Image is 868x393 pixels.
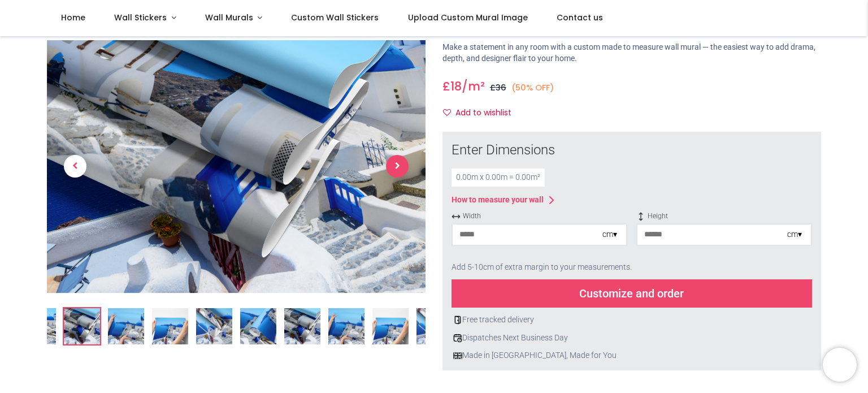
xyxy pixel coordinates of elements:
div: cm ▾ [602,229,617,240]
img: Product image [47,40,426,293]
iframe: Brevo live chat [823,348,857,382]
span: Wall Stickers [114,12,167,23]
p: Make a statement in any room with a custom made to measure wall mural — the easiest way to add dr... [442,42,821,64]
span: 18 [450,78,462,94]
img: Extra product image [240,308,276,344]
a: Next [369,77,426,255]
span: Width [452,211,627,221]
span: /m² [462,78,485,94]
div: Dispatches Next Business Day [452,332,812,344]
span: Previous [64,156,86,178]
div: cm ▾ [787,229,802,240]
div: How to measure your wall [452,195,544,206]
div: 0.00 m x 0.00 m = 0.00 m² [452,169,545,187]
div: Customize and order [452,279,812,308]
small: (50% OFF) [511,82,554,94]
img: Extra product image [108,308,144,344]
img: uk [453,351,462,360]
span: Custom Wall Stickers [291,12,379,23]
span: £ [442,78,462,94]
img: Extra product image [284,308,320,344]
img: Extra product image [152,308,188,344]
button: Add to wishlistAdd to wishlist [442,103,521,123]
img: Extra product image [64,308,100,344]
img: Extra product image [328,308,364,344]
span: Wall Murals [205,12,253,23]
span: 36 [496,82,506,93]
img: Extra product image [196,308,232,344]
i: Add to wishlist [443,109,451,116]
a: Previous [47,77,103,255]
span: Home [61,12,85,23]
span: Next [386,156,409,178]
span: Height [636,211,812,221]
span: £ [490,82,506,93]
img: Extra product image [372,308,409,344]
div: Add 5-10cm of extra margin to your measurements. [452,255,812,280]
div: Free tracked delivery [452,314,812,326]
span: Contact us [557,12,603,23]
div: Enter Dimensions [452,141,812,160]
span: Upload Custom Mural Image [408,12,528,23]
img: Extra product image [416,308,453,344]
div: Made in [GEOGRAPHIC_DATA], Made for You [452,350,812,361]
